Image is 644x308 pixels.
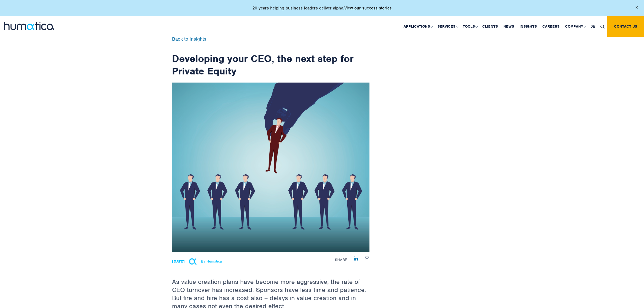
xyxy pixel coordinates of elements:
[4,22,54,30] img: logo
[365,257,369,260] img: mailby
[401,16,435,37] a: Applications
[252,5,392,11] p: 20 years helping business leaders deliver alpha.
[187,256,198,267] img: Michael Hillington
[201,259,222,264] span: By Humatica
[480,16,501,37] a: Clients
[590,24,595,29] span: DE
[607,16,644,37] a: Contact us
[344,5,392,11] a: View our success stories
[588,16,598,37] a: DE
[600,25,605,29] img: search_icon
[354,256,358,261] img: Share on LinkedIn
[562,16,588,37] a: Company
[501,16,517,37] a: News
[172,259,185,264] strong: [DATE]
[172,83,369,252] img: ndetails
[335,257,347,262] span: Share
[365,256,369,260] a: Share by E-Mail
[460,16,480,37] a: Tools
[540,16,562,37] a: Careers
[172,36,206,42] a: Back to Insights
[435,16,460,37] a: Services
[517,16,540,37] a: Insights
[172,37,369,77] h1: Developing your CEO, the next step for Private Equity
